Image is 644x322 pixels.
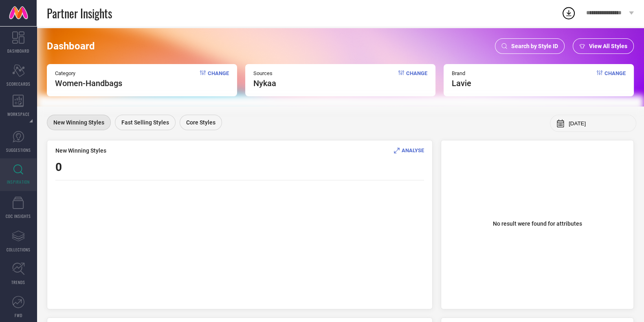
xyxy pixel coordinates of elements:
span: SCORECARDS [7,81,31,87]
div: Analyse [394,147,424,154]
span: Change [406,70,427,88]
span: Partner Insights [47,5,112,22]
span: Women-Handbags [55,78,122,88]
span: WORKSPACE [7,111,30,117]
span: CDC INSIGHTS [6,213,31,219]
span: Sources [253,70,276,76]
span: New Winning Styles [53,119,104,126]
span: Brand [452,70,471,76]
span: ANALYSE [402,147,424,153]
span: Dashboard [47,40,95,52]
span: Core Styles [186,119,215,126]
span: DASHBOARD [7,48,29,54]
span: Category [55,70,122,76]
div: Open download list [561,6,576,20]
span: 0 [55,160,62,174]
span: SUGGESTIONS [6,147,31,153]
span: Fast Selling Styles [121,119,169,126]
span: New Winning Styles [55,147,106,154]
span: Search by Style ID [511,43,558,49]
span: No result were found for attributes [493,220,582,227]
span: Change [604,70,626,88]
span: lavie [452,78,471,88]
span: FWD [15,312,22,318]
span: COLLECTIONS [7,246,31,253]
input: Select month [569,120,630,127]
span: TRENDS [11,279,25,285]
span: INSPIRATION [7,179,30,185]
span: nykaa [253,78,276,88]
span: Change [208,70,229,88]
span: View All Styles [589,43,627,49]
